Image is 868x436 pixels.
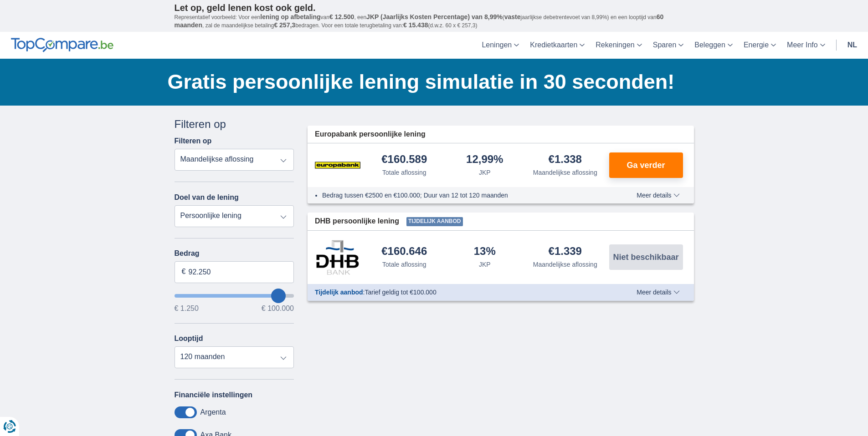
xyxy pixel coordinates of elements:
[182,267,186,277] span: €
[549,246,582,258] div: €1.339
[524,32,590,59] a: Kredietkaarten
[322,191,603,200] li: Bedrag tussen €2500 en €100.000; Duur van 12 tot 120 maanden
[627,161,665,169] span: Ga verder
[175,193,239,202] label: Doel van de lening
[466,154,503,166] div: 12,99%
[365,289,436,296] span: Tarief geldig tot €100.000
[647,32,689,59] a: Sparen
[630,192,686,199] button: Meer details
[175,305,199,312] span: € 1.250
[175,294,294,298] input: wantToBorrow
[381,154,427,166] div: €160.589
[315,240,360,274] img: product.pl.alt DHB Bank
[382,260,426,269] div: Totale aflossing
[315,154,360,177] img: product.pl.alt Europabank
[630,289,686,296] button: Meer details
[366,13,503,20] span: JKP (Jaarlijks Kosten Percentage) van 8,99%
[274,21,295,29] span: € 257,3
[315,289,363,296] span: Tijdelijk aanbod
[476,32,524,59] a: Leningen
[590,32,647,59] a: Rekeningen
[738,32,781,59] a: Energie
[609,244,683,270] button: Niet beschikbaar
[504,13,521,20] span: vaste
[175,137,212,145] label: Filteren op
[479,260,491,269] div: JKP
[406,217,463,226] span: Tijdelijk aanbod
[175,335,203,343] label: Looptijd
[381,246,427,258] div: €160.646
[200,408,226,416] label: Argenta
[175,13,664,29] span: 60 maanden
[11,38,113,52] img: TopCompare
[474,246,496,258] div: 13%
[175,391,253,399] label: Financiële instellingen
[315,216,399,227] span: DHB persoonlijke lening
[175,13,694,30] p: Representatief voorbeeld: Voor een van , een ( jaarlijkse debetrentevoet van 8,99%) en een loopti...
[403,21,428,29] span: € 15.438
[262,305,294,312] span: € 100.000
[781,32,831,59] a: Meer Info
[533,168,597,177] div: Maandelijkse aflossing
[533,260,597,269] div: Maandelijkse aflossing
[175,2,694,13] p: Let op, geld lenen kost ook geld.
[308,288,611,297] div: :
[613,253,678,261] span: Niet beschikbaar
[549,154,582,166] div: €1.338
[175,117,294,132] div: Filteren op
[329,13,354,20] span: € 12.500
[637,289,679,295] span: Meer details
[609,152,683,178] button: Ga verder
[842,32,863,59] a: nl
[637,192,679,198] span: Meer details
[260,13,320,20] span: lening op afbetaling
[479,168,491,177] div: JKP
[175,249,294,258] label: Bedrag
[315,129,426,140] span: Europabank persoonlijke lening
[382,168,426,177] div: Totale aflossing
[689,32,738,59] a: Beleggen
[168,68,694,96] h1: Gratis persoonlijke lening simulatie in 30 seconden!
